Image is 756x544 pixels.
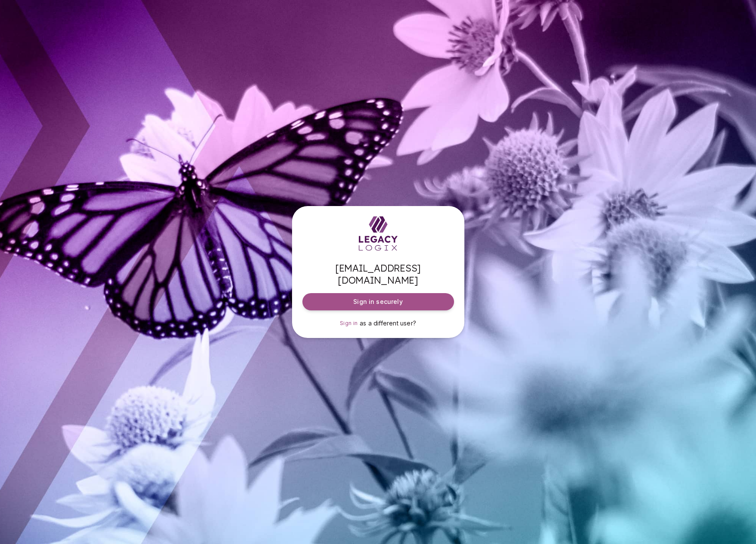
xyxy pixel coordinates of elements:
[353,297,402,306] span: Sign in securely
[340,320,358,326] span: Sign in
[302,262,454,286] span: [EMAIL_ADDRESS][DOMAIN_NAME]
[360,319,416,327] span: as a different user?
[302,293,454,310] button: Sign in securely
[340,319,358,328] a: Sign in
